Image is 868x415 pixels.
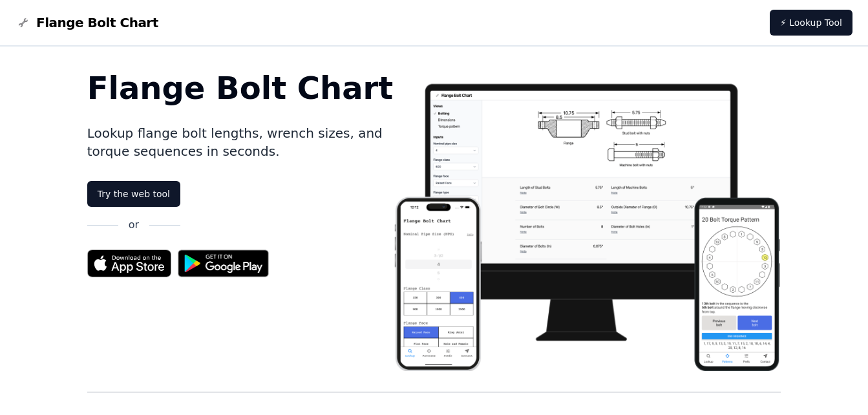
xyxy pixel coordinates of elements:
p: or [129,217,139,233]
p: Lookup flange bolt lengths, wrench sizes, and torque sequences in seconds. [87,124,394,160]
img: App Store badge for the Flange Bolt Chart app [87,250,171,277]
a: Try the web tool [87,181,180,207]
h1: Flange Bolt Chart [87,72,394,103]
img: Flange Bolt Chart Logo [16,15,31,30]
a: Flange Bolt Chart LogoFlange Bolt Chart [16,14,158,32]
img: Flange bolt chart app screenshot [393,72,781,371]
img: Get it on Google Play [171,243,276,284]
span: Flange Bolt Chart [36,14,158,32]
a: ⚡ Lookup Tool [770,10,852,36]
